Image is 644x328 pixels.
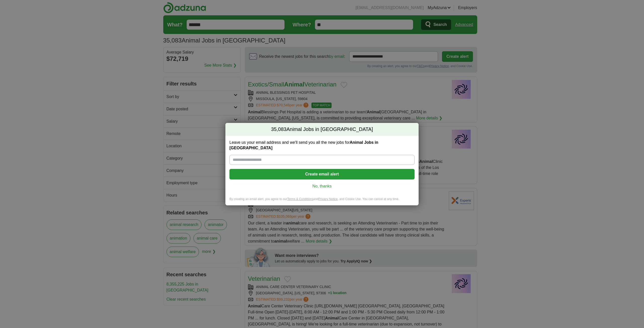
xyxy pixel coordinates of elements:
a: Terms & Conditions [287,197,313,201]
span: 35,083 [271,126,287,133]
div: By creating an email alert, you agree to our and , and Cookie Use. You can cancel at any time. [225,197,419,205]
a: No, thanks [233,183,411,189]
a: Privacy Notice [318,197,338,201]
h2: Animal Jobs in [GEOGRAPHIC_DATA] [225,123,419,136]
label: Leave us your email address and we'll send you all the new jobs for [229,140,415,151]
button: Create email alert [229,169,415,179]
